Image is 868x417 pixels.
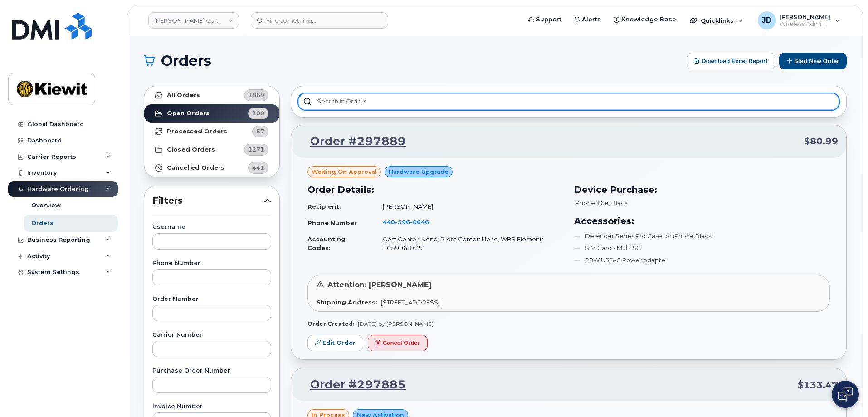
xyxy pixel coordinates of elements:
[152,404,271,410] label: Invoice Number
[381,299,440,306] span: [STREET_ADDRESS]
[574,183,830,196] h3: Device Purchase:
[307,183,563,196] h3: Order Details:
[687,53,775,69] button: Download Excel Report
[144,141,279,159] a: Closed Orders1271
[152,194,264,207] span: Filters
[307,335,363,352] a: Edit Order
[161,54,211,68] span: Orders
[152,260,271,266] label: Phone Number
[838,387,853,402] img: Open chat
[383,218,429,226] span: 440
[307,203,341,210] strong: Recipient:
[307,320,354,327] strong: Order Created:
[395,218,410,226] span: 596
[798,378,838,392] span: $133.47
[307,235,346,251] strong: Accounting Codes:
[804,135,838,148] span: $80.99
[152,224,271,230] label: Username
[167,92,200,99] strong: All Orders
[312,167,377,176] span: Waiting On Approval
[574,256,830,265] li: 20W USB-C Power Adapter
[574,199,609,206] span: iPhone 16e
[152,368,271,374] label: Purchase Order Number
[410,218,429,226] span: 0646
[299,377,406,393] a: Order #297885
[298,93,839,110] input: Search in orders
[144,104,279,123] a: Open Orders100
[574,232,830,240] li: Defender Series Pro Case for iPhone Black
[248,91,264,99] span: 1869
[317,299,377,306] strong: Shipping Address:
[375,199,563,215] td: [PERSON_NAME]
[144,86,279,104] a: All Orders1869
[358,320,434,327] span: [DATE] by [PERSON_NAME]
[299,133,406,150] a: Order #297889
[152,296,271,302] label: Order Number
[167,164,224,172] strong: Cancelled Orders
[252,109,264,118] span: 100
[383,218,440,226] a: 4405960646
[327,280,432,289] span: Attention: [PERSON_NAME]
[574,244,830,252] li: SIM Card - Multi 5G
[144,123,279,141] a: Processed Orders57
[144,159,279,177] a: Cancelled Orders441
[167,128,227,135] strong: Processed Orders
[248,145,264,154] span: 1271
[256,127,264,136] span: 57
[307,219,357,226] strong: Phone Number
[167,146,215,153] strong: Closed Orders
[167,110,210,117] strong: Open Orders
[368,335,428,352] button: Cancel Order
[574,214,830,228] h3: Accessories:
[609,199,628,206] span: , Black
[779,53,847,69] button: Start New Order
[252,163,264,172] span: 441
[389,167,449,176] span: Hardware Upgrade
[375,231,563,255] td: Cost Center: None, Profit Center: None, WBS Element: 105906.1623
[152,332,271,338] label: Carrier Number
